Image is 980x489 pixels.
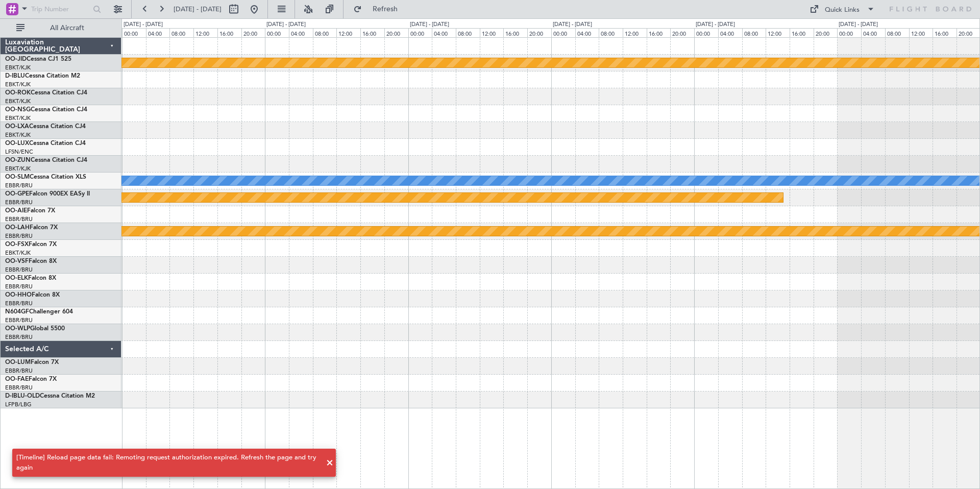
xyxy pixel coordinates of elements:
[5,367,33,375] a: EBBR/BRU
[5,140,86,146] a: OO-LUXCessna Citation CJ4
[408,28,432,37] div: 00:00
[696,20,735,29] div: [DATE] - [DATE]
[527,28,551,37] div: 20:00
[5,359,31,365] span: OO-LUM
[670,28,694,37] div: 20:00
[5,376,29,382] span: OO-FAE
[5,283,33,290] a: EBBR/BRU
[5,393,95,399] a: D-IBLU-OLDCessna Citation M2
[169,28,193,37] div: 08:00
[5,241,29,248] span: OO-FSX
[5,208,55,214] a: OO-AIEFalcon 7X
[5,56,71,62] a: OO-JIDCessna CJ1 525
[5,266,33,274] a: EBBR/BRU
[837,28,861,37] div: 00:00
[410,20,449,29] div: [DATE] - [DATE]
[933,28,957,37] div: 16:00
[5,174,86,180] a: OO-SLMCessna Citation XLS
[5,309,29,315] span: N604GF
[647,28,671,37] div: 16:00
[718,28,742,37] div: 04:00
[5,157,87,163] a: OO-ZUNCessna Citation CJ4
[5,107,31,113] span: OO-NSG
[5,376,57,382] a: OO-FAEFalcon 7X
[825,5,860,15] div: Quick Links
[5,275,56,281] a: OO-ELKFalcon 8X
[5,131,31,139] a: EBKT/KJK
[5,384,33,392] a: EBBR/BRU
[503,28,527,37] div: 16:00
[289,28,313,37] div: 04:00
[5,73,80,79] a: D-IBLUCessna Citation M2
[16,453,321,473] div: [Timeline] Reload page data fail: Remoting request authorization expired. Refresh the page and tr...
[5,157,31,163] span: OO-ZUN
[5,333,33,341] a: EBBR/BRU
[766,28,790,37] div: 12:00
[266,20,306,29] div: [DATE] - [DATE]
[5,174,30,180] span: OO-SLM
[5,114,31,122] a: EBKT/KJK
[5,309,73,315] a: N604GFChallenger 604
[432,28,456,37] div: 04:00
[5,225,58,231] a: OO-LAHFalcon 7X
[814,28,838,37] div: 20:00
[5,182,33,189] a: EBBR/BRU
[804,1,880,17] button: Quick Links
[5,292,32,298] span: OO-HHO
[5,73,25,79] span: D-IBLU
[790,28,814,37] div: 16:00
[553,20,592,29] div: [DATE] - [DATE]
[5,191,90,197] a: OO-GPEFalcon 900EX EASy II
[5,292,60,298] a: OO-HHOFalcon 8X
[384,28,408,37] div: 20:00
[122,28,146,37] div: 00:00
[5,124,29,130] span: OO-LXA
[349,1,410,17] button: Refresh
[5,81,31,88] a: EBKT/KJK
[5,241,57,248] a: OO-FSXFalcon 7X
[124,20,163,29] div: [DATE] - [DATE]
[265,28,289,37] div: 00:00
[31,2,90,17] input: Trip Number
[5,232,33,240] a: EBBR/BRU
[5,90,87,96] a: OO-ROKCessna Citation CJ4
[885,28,909,37] div: 08:00
[5,64,31,71] a: EBKT/KJK
[861,28,885,37] div: 04:00
[575,28,599,37] div: 04:00
[5,191,29,197] span: OO-GPE
[241,28,265,37] div: 20:00
[909,28,933,37] div: 12:00
[5,316,33,324] a: EBBR/BRU
[599,28,623,37] div: 08:00
[5,300,33,307] a: EBBR/BRU
[11,20,111,36] button: All Aircraft
[5,107,87,113] a: OO-NSGCessna Citation CJ4
[480,28,504,37] div: 12:00
[5,215,33,223] a: EBBR/BRU
[5,326,65,332] a: OO-WLPGlobal 5500
[5,56,27,62] span: OO-JID
[5,225,30,231] span: OO-LAH
[217,28,241,37] div: 16:00
[5,326,30,332] span: OO-WLP
[5,258,29,264] span: OO-VSF
[27,25,108,32] span: All Aircraft
[5,124,86,130] a: OO-LXACessna Citation CJ4
[5,275,28,281] span: OO-ELK
[5,165,31,173] a: EBKT/KJK
[5,359,59,365] a: OO-LUMFalcon 7X
[5,140,29,146] span: OO-LUX
[360,28,384,37] div: 16:00
[839,20,878,29] div: [DATE] - [DATE]
[174,5,222,14] span: [DATE] - [DATE]
[313,28,337,37] div: 08:00
[623,28,647,37] div: 12:00
[5,199,33,206] a: EBBR/BRU
[5,249,31,257] a: EBKT/KJK
[336,28,360,37] div: 12:00
[551,28,575,37] div: 00:00
[146,28,170,37] div: 04:00
[5,393,40,399] span: D-IBLU-OLD
[193,28,217,37] div: 12:00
